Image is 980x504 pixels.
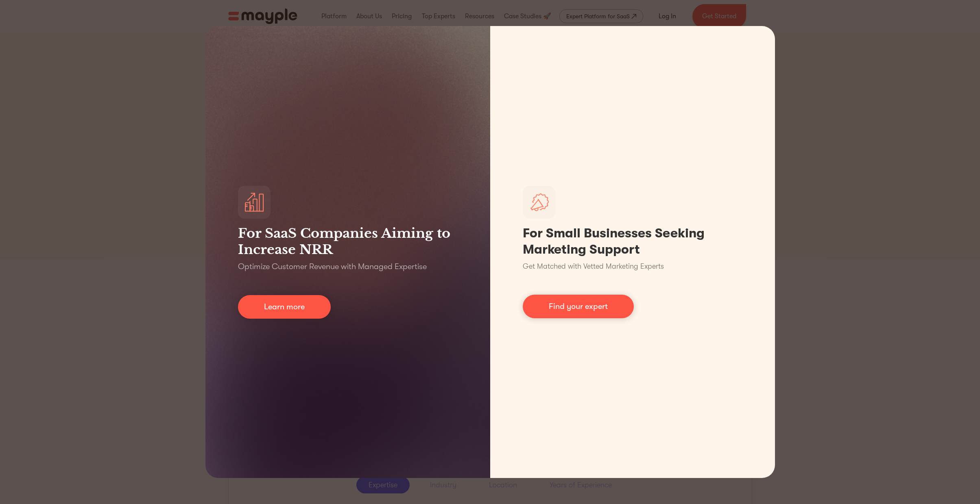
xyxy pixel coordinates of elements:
h3: For SaaS Companies Aiming to Increase NRR [238,225,458,258]
a: Learn more [238,295,331,319]
p: Get Matched with Vetted Marketing Experts [523,261,664,272]
p: Optimize Customer Revenue with Managed Expertise [238,261,427,272]
a: Find your expert [523,295,634,318]
h1: For Small Businesses Seeking Marketing Support [523,225,742,258]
